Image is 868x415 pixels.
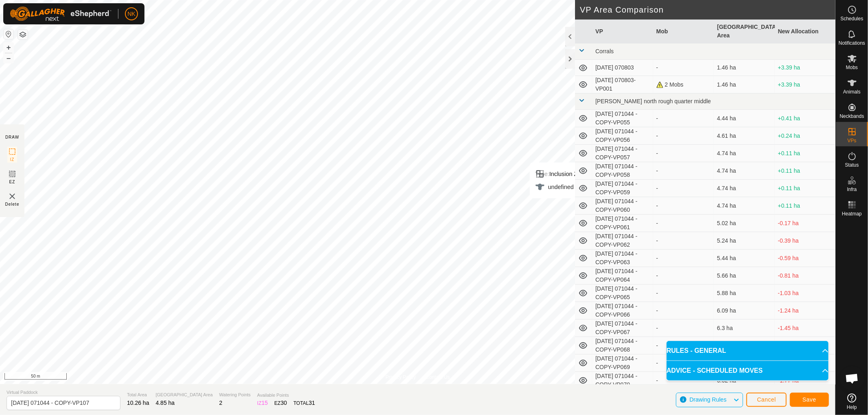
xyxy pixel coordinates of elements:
[775,60,835,76] td: +3.39 ha
[656,306,711,315] div: -
[5,201,20,207] span: Delete
[714,302,774,319] td: 6.09 ha
[18,30,28,39] button: Map Layers
[656,202,711,210] div: -
[656,63,711,72] div: -
[714,267,774,285] td: 5.66 ha
[714,285,774,302] td: 5.88 ha
[667,341,829,361] p-accordion-header: RULES - GENERAL
[714,250,774,267] td: 5.44 ha
[667,361,829,380] p-accordion-header: ADVICE - SCHEDULED MOVES
[843,89,861,94] span: Animals
[775,267,835,285] td: -0.81 ha
[775,302,835,319] td: -1.24 ha
[592,354,653,372] td: [DATE] 071044 - COPY-VP069
[257,399,268,407] div: IZ
[656,272,711,280] div: -
[4,29,13,39] button: Reset Map
[592,127,653,145] td: [DATE] 071044 - COPY-VP056
[836,390,868,413] a: Help
[592,60,653,76] td: [DATE] 070803
[775,215,835,232] td: -0.17 ha
[667,346,726,356] span: RULES - GENERAL
[775,319,835,337] td: -1.45 ha
[219,400,223,406] span: 2
[592,110,653,127] td: [DATE] 071044 - COPY-VP055
[689,396,726,403] span: Drawing Rules
[746,393,787,407] button: Cancel
[656,114,711,123] div: -
[595,98,711,104] span: [PERSON_NAME] north rough quarter middle
[535,169,593,179] div: Inclusion Zone
[10,156,15,163] span: IZ
[592,337,653,354] td: [DATE] 071044 - COPY-VP068
[714,197,774,215] td: 4.74 ha
[309,400,315,406] span: 31
[775,250,835,267] td: -0.59 ha
[840,366,864,391] a: Open chat
[592,319,653,337] td: [DATE] 071044 - COPY-VP067
[775,285,835,302] td: -1.03 ha
[757,396,776,403] span: Cancel
[9,179,15,185] span: EZ
[775,20,835,43] th: New Allocation
[653,20,714,43] th: Mob
[840,16,863,21] span: Schedules
[847,187,857,192] span: Infra
[656,376,711,385] div: -
[714,60,774,76] td: 1.46 ha
[714,232,774,250] td: 5.24 ha
[127,10,135,18] span: NK
[127,400,149,406] span: 10.26 ha
[714,337,774,354] td: 6.07 ha
[7,389,120,396] span: Virtual Paddock
[714,215,774,232] td: 5.02 ha
[714,319,774,337] td: 6.3 ha
[580,5,835,15] h2: VP Area Comparison
[592,232,653,250] td: [DATE] 071044 - COPY-VP062
[775,180,835,197] td: +0.11 ha
[4,53,13,63] button: –
[775,232,835,250] td: -0.39 ha
[592,145,653,162] td: [DATE] 071044 - COPY-VP057
[839,41,865,46] span: Notifications
[656,341,711,350] div: -
[846,65,858,70] span: Mobs
[714,20,774,43] th: [GEOGRAPHIC_DATA] Area
[714,180,774,197] td: 4.74 ha
[775,162,835,180] td: +0.11 ha
[592,162,653,180] td: [DATE] 071044 - COPY-VP058
[714,110,774,127] td: 4.44 ha
[842,211,862,216] span: Heatmap
[667,366,763,376] span: ADVICE - SCHEDULED MOVES
[845,163,859,167] span: Status
[656,132,711,140] div: -
[127,391,149,398] span: Total Area
[595,48,614,54] span: Corrals
[840,114,864,119] span: Neckbands
[592,250,653,267] td: [DATE] 071044 - COPY-VP063
[775,127,835,145] td: +0.24 ha
[656,254,711,263] div: -
[847,405,857,410] span: Help
[714,76,774,93] td: 1.46 ha
[714,127,774,145] td: 4.61 ha
[847,138,856,143] span: VPs
[775,197,835,215] td: +0.11 ha
[592,372,653,389] td: [DATE] 071044 - COPY-VP070
[592,197,653,215] td: [DATE] 071044 - COPY-VP060
[156,400,175,406] span: 4.85 ha
[775,76,835,93] td: +3.39 ha
[4,43,13,52] button: +
[656,167,711,175] div: -
[592,215,653,232] td: [DATE] 071044 - COPY-VP061
[385,374,416,381] a: Privacy Policy
[775,337,835,354] td: -1.22 ha
[5,134,19,140] div: DRAW
[426,374,450,381] a: Contact Us
[592,285,653,302] td: [DATE] 071044 - COPY-VP065
[656,324,711,332] div: -
[656,289,711,298] div: -
[592,20,653,43] th: VP
[10,7,112,21] img: Gallagher Logo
